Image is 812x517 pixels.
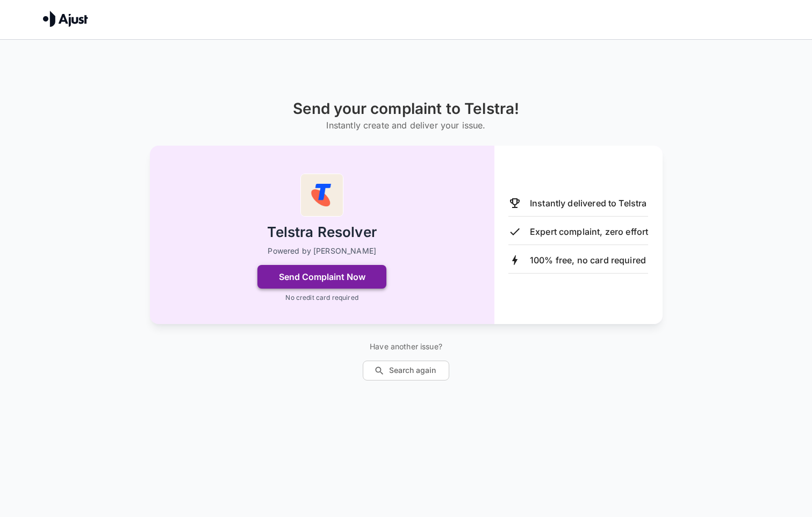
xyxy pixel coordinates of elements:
h2: Telstra Resolver [267,223,376,242]
p: Have another issue? [363,341,449,352]
img: Ajust [43,11,88,27]
p: Instantly delivered to Telstra [530,197,647,210]
h1: Send your complaint to Telstra! [293,100,520,118]
p: 100% free, no card required [530,254,646,267]
img: Telstra [300,174,343,217]
p: Powered by [PERSON_NAME] [268,246,376,256]
button: Send Complaint Now [257,265,386,289]
p: No credit card required [285,293,358,303]
h6: Instantly create and deliver your issue. [293,118,520,133]
button: Search again [363,361,449,380]
p: Expert complaint, zero effort [530,225,648,238]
